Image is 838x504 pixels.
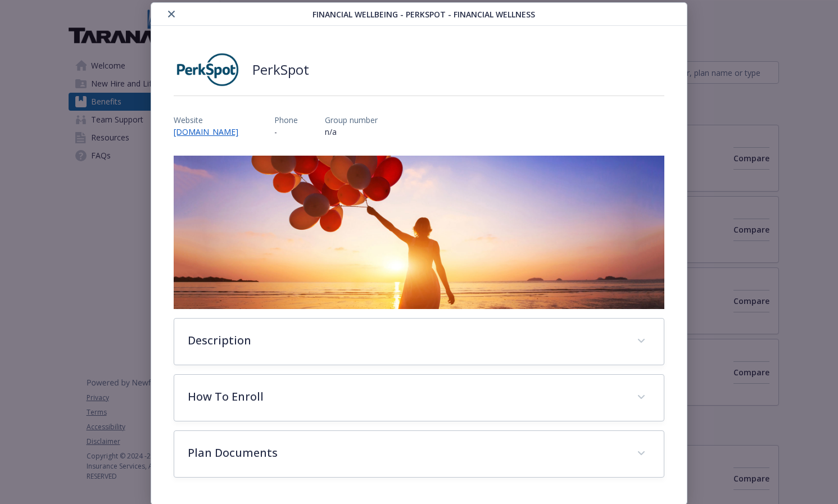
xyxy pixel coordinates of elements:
[174,319,663,365] div: Description
[174,53,241,87] img: PerkSpot
[325,126,378,138] p: n/a
[165,7,178,21] button: close
[188,444,623,461] p: Plan Documents
[174,114,247,126] p: Website
[174,156,664,309] img: banner
[252,60,309,80] h2: PerkSpot
[274,114,298,126] p: Phone
[188,388,623,405] p: How To Enroll
[188,332,623,349] p: Description
[312,8,535,20] span: Financial Wellbeing - PerkSpot - Financial Wellness
[274,126,298,138] p: -
[174,431,663,477] div: Plan Documents
[325,114,378,126] p: Group number
[174,126,247,137] a: [DOMAIN_NAME]
[174,375,663,421] div: How To Enroll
